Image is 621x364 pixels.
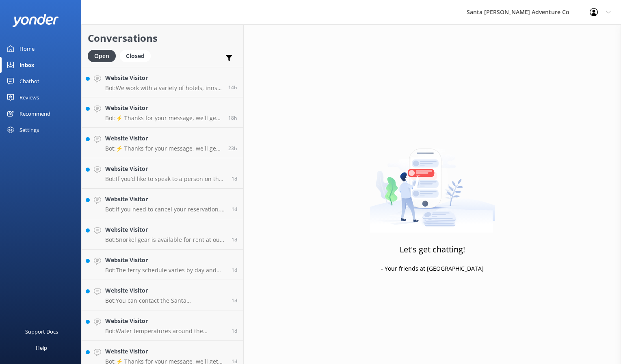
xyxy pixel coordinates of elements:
[232,236,237,243] span: Sep 06 2025 06:20pm (UTC -07:00) America/Tijuana
[105,175,225,183] p: Bot: If you’d like to speak to a person on the Santa [PERSON_NAME] Adventure Co. team, please cal...
[105,327,225,335] p: Bot: Water temperatures around the [GEOGRAPHIC_DATA] range from 55-72 degrees year-round. Wetsuit...
[228,84,237,91] span: Sep 07 2025 05:59pm (UTC -07:00) America/Tijuana
[88,50,116,62] div: Open
[105,297,225,304] p: Bot: You can contact the Santa [PERSON_NAME] Adventure Co. team at [PHONE_NUMBER] or by emailing ...
[232,267,237,274] span: Sep 06 2025 05:36pm (UTC -07:00) America/Tijuana
[105,164,225,173] h4: Website Visitor
[105,145,222,152] p: Bot: ⚡ Thanks for your message, we'll get back to you as soon as we can. You're also welcome to k...
[105,73,222,82] h4: Website Visitor
[370,131,495,233] img: artwork of a man stealing a conversation from at giant smartphone
[105,103,222,112] h4: Website Visitor
[88,30,237,46] h2: Conversations
[105,225,225,234] h4: Website Visitor
[120,50,151,62] div: Closed
[400,243,465,256] h3: Let's get chatting!
[105,267,225,274] p: Bot: The ferry schedule varies by day and season. To find out the departure times for [DATE], ple...
[105,236,225,243] p: Bot: Snorkel gear is available for rent at our island storefront and does not need to be reserved...
[381,264,484,273] p: - Your friends at [GEOGRAPHIC_DATA]
[105,317,225,325] h4: Website Visitor
[105,134,222,143] h4: Website Visitor
[19,57,35,73] div: Inbox
[232,175,237,182] span: Sep 06 2025 11:38pm (UTC -07:00) America/Tijuana
[82,280,243,310] a: Website VisitorBot:You can contact the Santa [PERSON_NAME] Adventure Co. team at [PHONE_NUMBER] o...
[19,122,39,138] div: Settings
[232,327,237,334] span: Sep 06 2025 01:27pm (UTC -07:00) America/Tijuana
[105,84,222,92] p: Bot: We work with a variety of hotels, inns, bed & breakfasts, and campgrounds throughout [GEOGRA...
[36,340,47,356] div: Help
[19,106,50,122] div: Recommend
[82,219,243,250] a: Website VisitorBot:Snorkel gear is available for rent at our island storefront and does not need ...
[105,286,225,295] h4: Website Visitor
[232,206,237,213] span: Sep 06 2025 08:07pm (UTC -07:00) America/Tijuana
[105,195,225,204] h4: Website Visitor
[88,51,120,60] a: Open
[82,310,243,341] a: Website VisitorBot:Water temperatures around the [GEOGRAPHIC_DATA] range from 55-72 degrees year-...
[82,250,243,280] a: Website VisitorBot:The ferry schedule varies by day and season. To find out the departure times f...
[82,128,243,158] a: Website VisitorBot:⚡ Thanks for your message, we'll get back to you as soon as we can. You're als...
[82,97,243,128] a: Website VisitorBot:⚡ Thanks for your message, we'll get back to you as soon as we can. You're als...
[232,297,237,304] span: Sep 06 2025 02:13pm (UTC -07:00) America/Tijuana
[19,41,35,57] div: Home
[105,114,222,122] p: Bot: ⚡ Thanks for your message, we'll get back to you as soon as we can. You're also welcome to k...
[82,67,243,97] a: Website VisitorBot:We work with a variety of hotels, inns, bed & breakfasts, and campgrounds thro...
[105,256,225,265] h4: Website Visitor
[19,89,39,106] div: Reviews
[105,347,225,356] h4: Website Visitor
[120,51,155,60] a: Closed
[82,158,243,189] a: Website VisitorBot:If you’d like to speak to a person on the Santa [PERSON_NAME] Adventure Co. te...
[12,14,59,27] img: yonder-white-logo.png
[228,145,237,152] span: Sep 07 2025 08:35am (UTC -07:00) America/Tijuana
[82,189,243,219] a: Website VisitorBot:If you need to cancel your reservation, please contact the Santa [PERSON_NAME]...
[228,114,237,121] span: Sep 07 2025 02:10pm (UTC -07:00) America/Tijuana
[19,73,39,89] div: Chatbot
[105,206,225,213] p: Bot: If you need to cancel your reservation, please contact the Santa [PERSON_NAME] Adventure Co....
[25,323,58,340] div: Support Docs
